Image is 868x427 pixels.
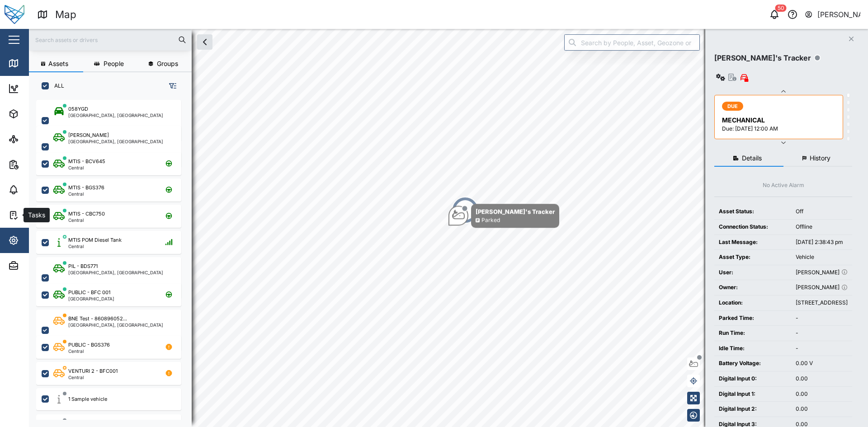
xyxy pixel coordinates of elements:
[810,155,830,161] span: History
[796,359,848,368] div: 0.00 V
[448,204,559,228] div: Map marker
[68,139,163,144] div: [GEOGRAPHIC_DATA], [GEOGRAPHIC_DATA]
[763,181,804,190] div: No Active Alarm
[24,210,48,220] div: Tasks
[796,314,848,323] div: -
[719,405,787,413] div: Digital Input 2:
[796,238,848,247] div: [DATE] 2:38:43 pm
[104,61,124,67] span: People
[714,52,811,64] div: [PERSON_NAME]'s Tracker
[68,236,122,244] div: MTIS POM Diesel Tank
[719,375,787,383] div: Digital Input 0:
[68,105,88,113] div: 058YGD
[796,329,848,338] div: -
[157,61,178,67] span: Groups
[796,405,848,413] div: 0.00
[796,268,848,277] div: [PERSON_NAME]
[742,155,762,161] span: Details
[68,367,118,375] div: VENTURI 2 - BFC001
[727,102,738,110] span: DUE
[68,218,105,222] div: Central
[564,34,700,51] input: Search by People, Asset, Geozone or Place
[68,210,105,218] div: MTIS - CBC750
[24,58,44,68] div: Map
[719,223,787,231] div: Connection Status:
[24,185,52,195] div: Alarms
[68,263,98,270] div: PIL - BDS771
[719,390,787,399] div: Digital Input 1:
[719,238,787,247] div: Last Message:
[775,5,787,12] div: 50
[817,9,861,20] div: [PERSON_NAME]
[719,314,787,323] div: Parked Time:
[452,197,479,224] div: Map marker
[796,299,848,307] div: [STREET_ADDRESS]
[68,323,163,327] div: [GEOGRAPHIC_DATA], [GEOGRAPHIC_DATA]
[796,375,848,383] div: 0.00
[719,268,787,277] div: User:
[476,207,555,216] div: [PERSON_NAME]'s Tracker
[719,359,787,368] div: Battery Voltage:
[34,33,186,47] input: Search assets or drivers
[68,289,110,296] div: PUBLIC - BFC 001
[68,158,105,165] div: MTIS - BCV645
[722,115,837,125] div: MECHANICAL
[719,283,787,292] div: Owner:
[796,390,848,399] div: 0.00
[24,160,54,169] div: Reports
[68,375,118,380] div: Central
[68,315,127,323] div: BNE Test - 860896052...
[796,253,848,262] div: Vehicle
[55,7,76,23] div: Map
[49,82,64,89] label: ALL
[24,134,45,144] div: Sites
[722,125,837,133] div: Due: [DATE] 12:00 AM
[68,244,122,249] div: Central
[796,223,848,231] div: Offline
[796,207,848,216] div: Off
[68,270,163,275] div: [GEOGRAPHIC_DATA], [GEOGRAPHIC_DATA]
[719,253,787,262] div: Asset Type:
[68,184,104,192] div: MTIS - BGS376
[68,131,109,139] div: [PERSON_NAME]
[481,216,500,225] div: Parked
[719,344,787,353] div: Idle Time:
[68,296,114,301] div: [GEOGRAPHIC_DATA]
[68,165,105,170] div: Central
[796,344,848,353] div: -
[24,235,56,245] div: Settings
[68,113,163,117] div: [GEOGRAPHIC_DATA], [GEOGRAPHIC_DATA]
[24,109,52,119] div: Assets
[68,192,104,196] div: Central
[68,349,110,353] div: Central
[804,8,861,21] button: [PERSON_NAME]
[48,61,68,67] span: Assets
[68,341,110,349] div: PUBLIC - BGS376
[24,261,50,271] div: Admin
[796,283,848,292] div: [PERSON_NAME]
[5,5,24,24] img: Main Logo
[719,299,787,307] div: Location:
[719,207,787,216] div: Asset Status:
[24,84,64,94] div: Dashboard
[36,97,191,420] div: grid
[719,329,787,338] div: Run Time:
[68,395,107,403] div: 1 Sample vehicle
[29,29,868,427] canvas: Map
